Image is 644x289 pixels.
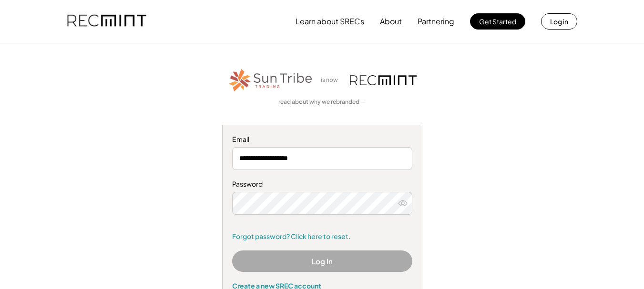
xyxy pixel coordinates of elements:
[470,13,525,30] button: Get Started
[67,5,146,38] img: recmint-logotype%403x.png
[228,67,314,93] img: STT_Horizontal_Logo%2B-%2BColor.png
[418,12,454,31] button: Partnering
[232,232,412,241] a: Forgot password? Click here to reset.
[380,12,402,31] button: About
[296,12,364,31] button: Learn about SRECs
[541,13,577,30] button: Log in
[318,76,345,84] div: is now
[278,98,366,106] a: read about why we rebranded →
[350,75,417,85] img: recmint-logotype%403x.png
[232,250,412,272] button: Log In
[232,135,412,144] div: Email
[232,179,412,189] div: Password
